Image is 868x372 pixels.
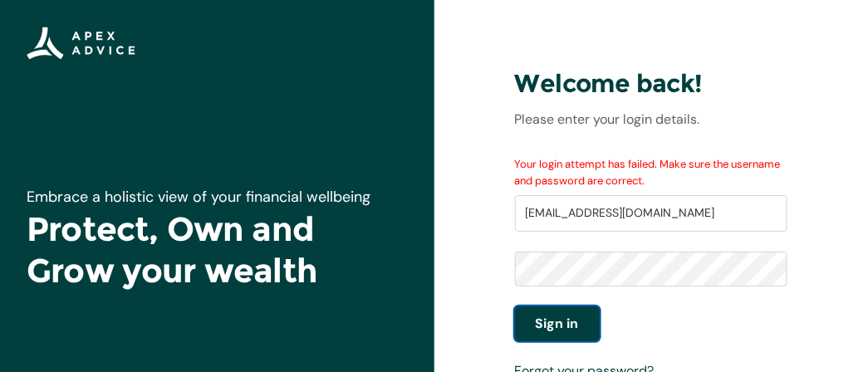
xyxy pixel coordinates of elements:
[27,27,135,60] img: Apex Advice Group
[515,68,787,100] h3: Welcome back!
[515,306,600,341] button: Sign in
[515,156,787,188] div: Your login attempt has failed. Make sure the username and password are correct.
[515,110,787,130] p: Please enter your login details.
[515,195,787,232] input: Username
[27,187,370,207] span: Embrace a holistic view of your financial wellbeing
[27,208,408,291] h1: Protect, Own and Grow your wealth
[536,314,579,334] span: Sign in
